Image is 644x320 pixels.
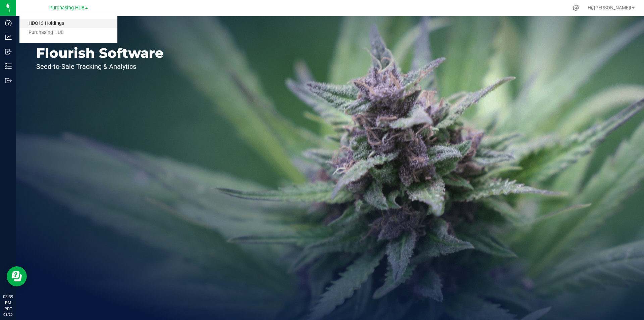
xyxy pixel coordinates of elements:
inline-svg: Outbound [5,77,12,84]
span: Purchasing HUB [49,5,85,11]
div: Manage settings [572,5,580,11]
iframe: Resource center [7,266,27,286]
a: Purchasing HUB [19,28,117,37]
inline-svg: Inventory [5,63,12,70]
inline-svg: Analytics [5,34,12,41]
p: Seed-to-Sale Tracking & Analytics [36,63,164,70]
p: 08/20 [3,312,13,317]
inline-svg: Dashboard [5,19,12,26]
span: Hi, [PERSON_NAME]! [588,5,631,10]
inline-svg: Inbound [5,48,12,55]
p: Flourish Software [36,46,164,60]
a: HDO13 Holdings [19,19,117,28]
p: 03:39 PM PDT [3,294,13,312]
